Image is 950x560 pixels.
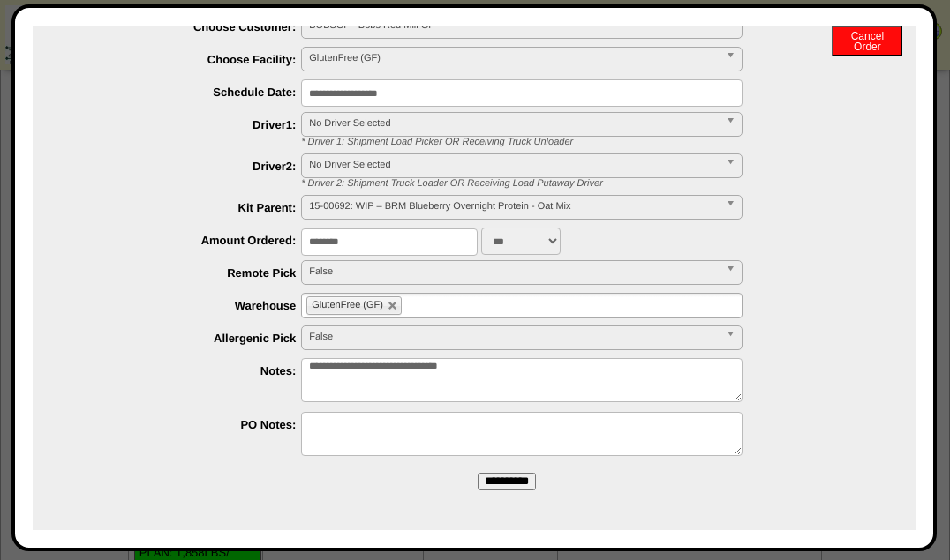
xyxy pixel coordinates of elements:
label: Warehouse [68,299,302,312]
label: PO Notes: [68,418,302,431]
label: Notes: [68,364,302,377]
span: False [309,261,719,282]
label: Kit Parent: [68,201,302,214]
label: Driver2: [68,160,302,173]
label: Allergenic Pick [68,332,302,345]
span: False [309,326,719,347]
span: GlutenFree (GF) [312,300,383,310]
button: CancelOrder [832,26,902,56]
span: BOBSGF - Bobs Red Mill GF [309,15,719,36]
span: 15-00692: WIP – BRM Blueberry Overnight Protein - Oat Mix [309,196,719,217]
span: No Driver Selected [309,113,719,134]
span: GlutenFree (GF) [309,48,719,69]
label: Driver1: [68,118,302,131]
span: No Driver Selected [309,154,719,175]
label: Remote Pick [68,266,302,280]
label: Choose Facility: [68,53,302,66]
label: Amount Ordered: [68,234,302,247]
label: Schedule Date: [68,86,302,99]
label: Choose Customer: [68,20,302,34]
